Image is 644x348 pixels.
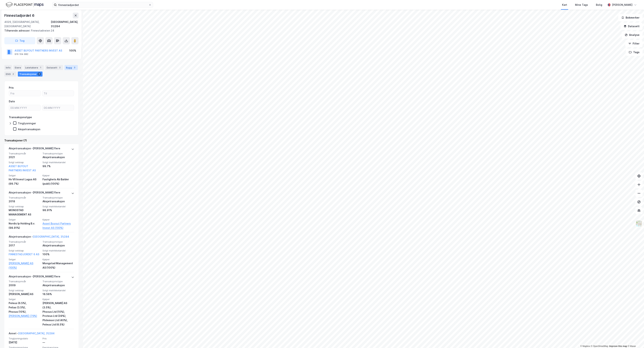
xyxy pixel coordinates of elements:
div: Datasett [45,65,63,70]
div: Transaksjoner [18,72,43,77]
div: [GEOGRAPHIC_DATA], 31/284 [51,20,79,28]
div: ESG [4,72,16,77]
span: Selger [9,174,40,177]
div: 1 [39,66,42,69]
div: Phocus (10%), [9,310,40,314]
a: [PERSON_NAME] (79%) [9,314,40,318]
div: 2021 [9,155,40,159]
span: Solgt selskap [9,289,40,292]
input: DD.MM.YYYY [42,105,74,110]
div: Leietakere [24,65,44,70]
div: 2 [11,72,15,76]
div: Hv VII Invest Lagus AS (99.7%) [9,177,40,186]
button: Datasett [621,23,643,30]
div: Peleus (6.5%), [9,301,40,305]
div: 2018 [9,199,40,204]
div: Fastighets Ab Balder (publ) (100%) [43,177,74,186]
div: 2009 [9,283,40,287]
div: Finnestadveien 24 [4,28,76,33]
div: Pelias (3.5%), [9,305,40,310]
div: 98.91% [43,208,74,212]
span: Selger [9,218,40,221]
div: Transaksjonstype [9,115,32,119]
a: Mapbox [580,345,590,347]
div: 2 [58,66,62,69]
span: Solgt selskap [9,249,40,252]
div: 100% [43,252,74,256]
div: MONGSTAD MANAGEMENT AS [9,208,40,217]
div: Bygg [64,65,78,70]
div: Aksjetransaksjon [43,243,74,248]
div: Aksjetransaksjon - [PERSON_NAME] flere [9,190,60,196]
span: Solgt selskap [9,161,40,164]
div: Tinglysninger [18,122,36,125]
span: Kjøper [43,174,74,177]
span: Selger [9,258,40,261]
span: Kjøper [43,298,74,301]
span: Transaksjonstype [43,196,74,199]
div: Proteus Ltd (39%), [43,314,74,318]
button: Analyse [622,31,643,39]
div: Aksjetransaksjon [43,283,74,287]
div: 18.58% [43,292,74,296]
div: Annet - [9,331,55,337]
div: 100% [69,48,76,53]
div: 916 164 882 [15,53,28,56]
input: Søk på adresse, matrikkel, gårdeiere, leietakere eller personer [57,2,149,8]
div: 2017 [9,243,40,248]
img: logo.f888ab2527a4732fd821a326f86c7f29.svg [6,2,44,8]
span: Transaksjonstype [43,280,74,283]
span: Kjøper [43,258,74,261]
span: Solgt matrikkelandel [43,289,74,292]
div: Peleus Ltd (6.5%) [43,322,74,327]
div: [PERSON_NAME] AS (3.5%), [43,301,74,310]
div: Philemon Ltd (40%), [43,318,74,322]
div: Phocus Ltd (10%), [43,310,74,314]
span: Solgt matrikkelandel [43,161,74,164]
div: Aksjetransaksjon [43,199,74,204]
input: Til [42,91,74,96]
span: Solgt selskap [9,205,40,208]
div: Aksjetransaksjon [43,155,74,159]
div: 4029, [GEOGRAPHIC_DATA], [GEOGRAPHIC_DATA] [4,20,51,28]
div: Aksjetransaksjon - [PERSON_NAME] flere [9,146,60,152]
div: Aksjetransaksjon - [PERSON_NAME] flere [9,274,60,280]
button: Tag [4,37,35,44]
span: Solgt matrikkelandel [43,249,74,252]
div: Transaksjoner (7) [4,138,79,143]
div: [DATE] [9,340,40,345]
a: Asset Buyout Partners Invest AS (100%) [43,221,74,230]
input: Fra [9,91,41,96]
div: 3 [73,66,76,69]
span: Transaksjonstype [43,240,74,243]
div: Eiere [13,65,22,70]
div: Aksjetransaksjon - [9,235,69,240]
iframe: Chat Widget [626,331,644,348]
div: 7 [37,72,41,76]
div: Pris [9,86,14,90]
div: Nordic Ip Holding B.v. (98.91%) [9,221,40,230]
div: Info [4,65,12,70]
button: Tags [626,49,643,56]
span: Transaksjonsår [9,196,40,199]
div: Bolig [596,3,602,7]
div: [PERSON_NAME] AS [9,292,40,296]
div: Mongstad Management AS (100%) [43,261,74,270]
a: ASSET BUYOUT PARTNERS INVEST AS [9,165,36,172]
div: Aksjetransaksjon [18,128,40,131]
a: Improve this map [609,345,627,347]
span: Transaksjonstype [43,152,74,155]
a: [PERSON_NAME] AS (100%) [9,261,40,270]
div: Kart [562,3,567,7]
div: [PERSON_NAME] [612,3,632,7]
a: [GEOGRAPHIC_DATA], 31/284 [18,332,55,335]
a: OpenStreetMap [591,345,608,347]
span: Transaksjonsår [9,152,40,155]
span: Pris [43,337,74,340]
img: Z [636,220,642,227]
span: Tinglysningsdato [9,337,40,340]
div: 99.7% [43,164,74,168]
input: DD.MM.YYYY [9,105,41,110]
span: Transaksjonsår [9,240,40,243]
button: Filter [625,40,643,47]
